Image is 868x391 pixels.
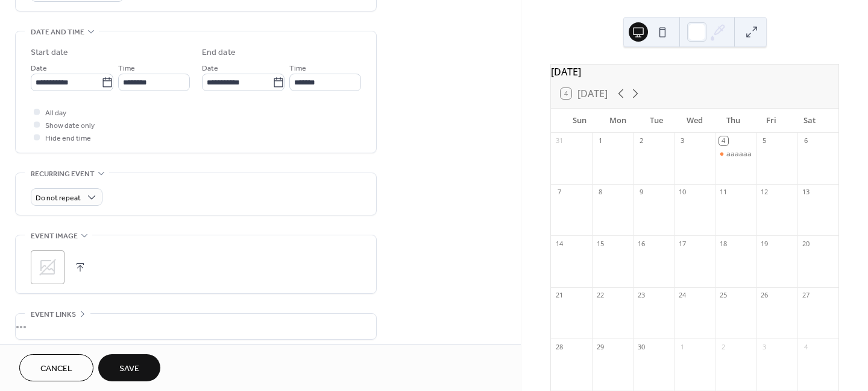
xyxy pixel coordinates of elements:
div: End date [202,46,236,59]
div: aaaaaa [715,149,756,159]
div: 29 [596,342,605,351]
div: Start date [31,46,68,59]
span: All day [45,107,66,119]
div: 27 [801,291,810,300]
div: Sun [561,109,599,133]
div: 20 [801,239,810,248]
div: 19 [760,239,769,248]
div: 1 [596,136,605,145]
div: ; [31,250,64,284]
span: Show date only [45,119,95,132]
div: 2 [719,342,728,351]
button: Cancel [19,354,93,381]
div: 3 [760,342,769,351]
div: 28 [555,342,564,351]
div: 9 [637,188,646,197]
span: Event links [31,308,76,321]
div: 30 [637,342,646,351]
div: 6 [801,136,810,145]
div: 16 [637,239,646,248]
div: 17 [678,239,687,248]
div: Thu [714,109,752,133]
button: Save [98,354,160,381]
div: 4 [801,342,810,351]
div: 11 [719,188,728,197]
span: Time [118,62,135,75]
div: Tue [637,109,676,133]
span: Time [289,62,306,75]
span: Do not repeat [36,191,81,205]
div: 31 [555,136,564,145]
span: Date and time [31,26,84,39]
div: 18 [719,239,728,248]
span: Event image [31,230,78,243]
div: 22 [596,291,605,300]
div: 14 [555,239,564,248]
div: 4 [719,136,728,145]
div: 3 [678,136,687,145]
div: 21 [555,291,564,300]
span: Hide end time [45,132,91,145]
div: 15 [596,239,605,248]
div: 13 [801,188,810,197]
div: 12 [760,188,769,197]
div: 23 [637,291,646,300]
div: Mon [599,109,638,133]
div: Wed [676,109,714,133]
div: 25 [719,291,728,300]
div: 1 [678,342,687,351]
span: Date [31,62,47,75]
div: 8 [596,188,605,197]
div: aaaaaa [726,149,752,159]
div: ••• [16,314,376,339]
span: Save [119,363,139,375]
div: Fri [752,109,791,133]
span: Cancel [40,363,72,375]
div: Sat [790,109,829,133]
span: Date [202,62,218,75]
div: [DATE] [551,65,838,79]
div: 5 [760,136,769,145]
div: 24 [678,291,687,300]
div: 7 [555,188,564,197]
span: Recurring event [31,168,95,180]
div: 26 [760,291,769,300]
div: 2 [637,136,646,145]
div: 10 [678,188,687,197]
